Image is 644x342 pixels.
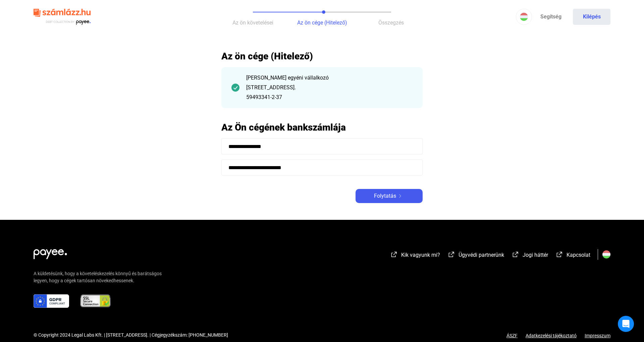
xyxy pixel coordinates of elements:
[512,251,520,258] img: external-link-white
[390,251,398,258] img: external-link-white
[246,74,413,82] div: [PERSON_NAME] egyéni vállalkozó
[459,252,504,258] span: Ügyvédi partnerünk
[401,252,440,258] span: Kik vagyunk mi?
[378,19,404,26] span: Összegzés
[246,93,413,101] div: 59493341-2-37
[297,19,347,26] span: Az ön cége (Hitelező)
[231,84,239,92] img: checkmark-darker-green-circle
[532,9,570,25] a: Segítség
[80,294,111,308] img: ssl
[246,84,413,92] div: [STREET_ADDRESS].
[34,6,91,28] img: szamlazzhu-logo
[34,332,228,339] div: © Copyright 2024 Legal Labs Kft. | [STREET_ADDRESS]. | Cégjegyzékszám: [PHONE_NUMBER]
[390,253,440,259] a: external-link-whiteKik vagyunk mi?
[520,13,528,21] img: HU
[356,189,423,203] button: Folytatásarrow-right-white
[374,192,396,200] span: Folytatás
[506,333,518,338] a: ÁSZF
[396,194,404,198] img: arrow-right-white
[516,9,532,25] button: HU
[602,250,610,258] img: HU.svg
[555,251,563,258] img: external-link-white
[618,316,634,332] div: Open Intercom Messenger
[221,121,423,133] h2: Az Ön cégének bankszámlája
[34,294,69,308] img: gdpr
[447,251,455,258] img: external-link-white
[447,253,504,259] a: external-link-whiteÜgyvédi partnerünk
[221,50,423,62] h2: Az ön cége (Hitelező)
[573,9,610,25] button: Kilépés
[585,333,610,338] a: Impresszum
[523,252,548,258] span: Jogi háttér
[34,245,67,259] img: white-payee-white-dot.svg
[518,333,585,338] a: Adatkezelési tájékoztató
[555,253,590,259] a: external-link-whiteKapcsolat
[232,19,273,26] span: Az ön követelései
[567,252,590,258] span: Kapcsolat
[512,253,548,259] a: external-link-whiteJogi háttér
